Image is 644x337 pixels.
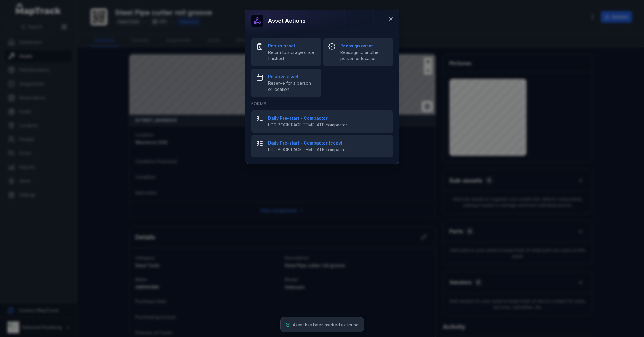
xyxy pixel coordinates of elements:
button: Reassign assetReassign to another person or location [323,38,393,66]
span: Reassign to another person or location [340,49,388,62]
span: Reserve for a person or location [268,80,316,92]
span: Asset has been marked as found [293,322,359,327]
span: Return to storage once finished [268,49,316,62]
strong: Reassign asset [340,43,388,49]
strong: Return asset [268,43,316,49]
button: Return assetReturn to storage once finished [251,38,321,66]
button: Daily Pre-start - CompactorLOG BOOK PAGE TEMPLATE compactor [251,110,393,133]
button: Reserve assetReserve for a person or location [251,69,321,97]
h3: Asset actions [268,17,306,25]
span: LOG BOOK PAGE TEMPLATE compactor [268,147,388,153]
button: Daily Pre-start - Compactor (copy)LOG BOOK PAGE TEMPLATE compactor [251,135,393,157]
strong: Daily Pre-start - Compactor (copy) [268,140,388,146]
span: LOG BOOK PAGE TEMPLATE compactor [268,122,388,128]
div: Forms [251,97,393,110]
strong: Daily Pre-start - Compactor [268,115,388,121]
strong: Reserve asset [268,74,316,80]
